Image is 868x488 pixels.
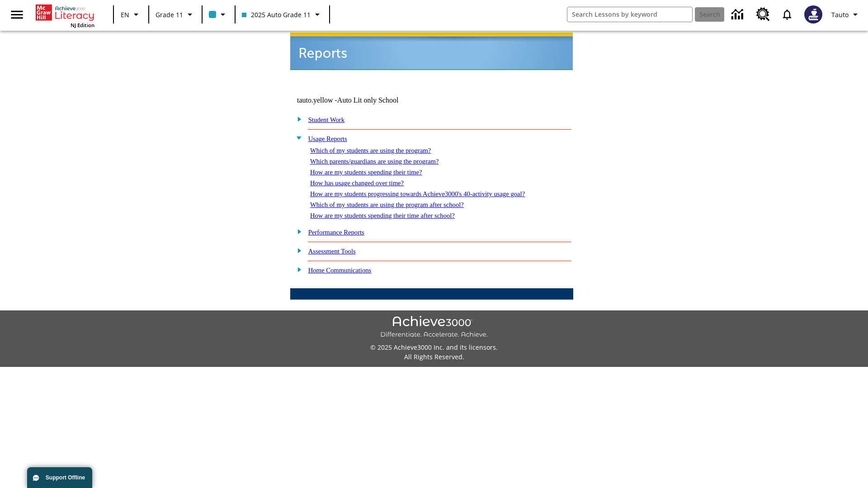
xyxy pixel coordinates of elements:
[117,6,146,23] button: Language: EN, Select a language
[308,267,372,274] a: Home Communications
[292,246,302,254] img: plus.gif
[290,33,573,70] img: header
[831,10,849,19] span: Tauto
[292,227,302,235] img: plus.gif
[804,5,822,23] img: Avatar
[310,212,455,219] a: How are my students spending their time after school?
[308,116,344,123] a: Student Work
[380,316,488,339] img: Achieve3000 Differentiate Accelerate Achieve
[828,6,864,23] button: Profile/Settings
[297,96,463,104] td: tauto.yellow -
[27,467,92,488] button: Support Offline
[310,147,431,154] a: Which of my students are using the program?
[308,248,356,255] a: Assessment Tools
[726,2,751,27] a: Data Center
[751,2,775,27] a: Resource Center, Will open in new tab
[36,3,94,28] div: Home
[4,1,30,28] button: Open side menu
[310,169,422,176] a: How are my students spending their time?
[308,229,364,236] a: Performance Reports
[337,96,399,104] nobr: Auto Lit only School
[310,201,464,208] a: Which of my students are using the program after school?
[121,10,129,19] span: EN
[71,22,94,28] span: NJ Edition
[292,134,302,142] img: minus.gif
[46,474,85,481] span: Support Offline
[310,179,404,187] a: How has usage changed over time?
[308,135,347,142] a: Usage Reports
[242,10,311,19] span: 2025 Auto Grade 11
[310,158,439,165] a: Which parents/guardians are using the program?
[567,7,692,22] input: search field
[292,265,302,273] img: plus.gif
[156,10,183,19] span: Grade 11
[310,190,525,197] a: How are my students progressing towards Achieve3000's 40-activity usage goal?
[205,6,232,23] button: Class color is light blue. Change class color
[775,3,799,26] a: Notifications
[238,6,326,23] button: Class: 2025 Auto Grade 11, Select your class
[292,115,302,123] img: plus.gif
[152,6,199,23] button: Grade: Grade 11, Select a grade
[799,3,828,26] button: Select a new avatar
